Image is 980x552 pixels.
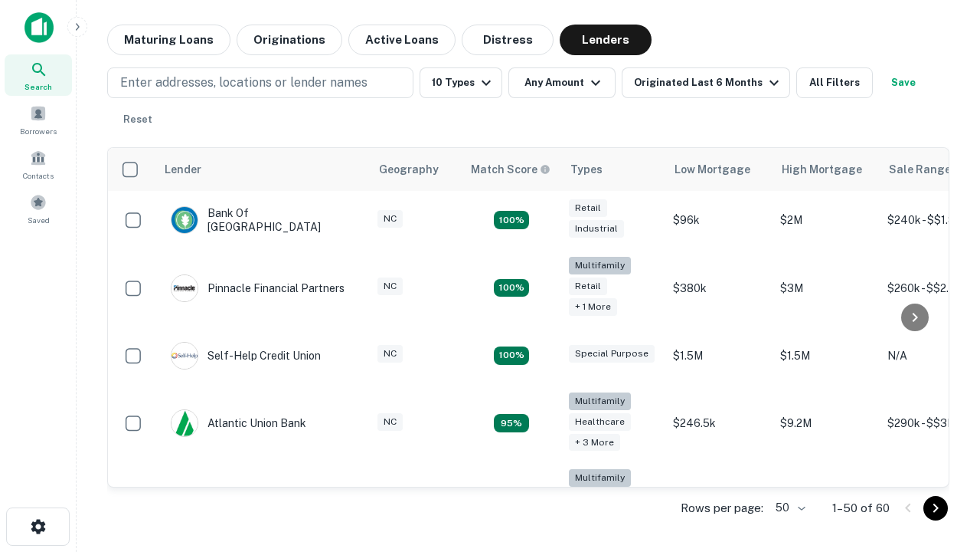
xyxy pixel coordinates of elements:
div: Matching Properties: 9, hasApolloMatch: undefined [494,414,529,432]
div: The Fidelity Bank [171,487,295,514]
div: Multifamily [569,393,631,410]
div: Sale Range [889,160,951,179]
div: Types [570,160,603,179]
span: Contacts [23,169,54,182]
div: Retail [569,199,607,217]
td: $96k [665,191,773,249]
p: Rows per page: [681,499,763,517]
span: Saved [28,214,50,226]
button: Originations [237,25,342,55]
img: capitalize-icon.png [24,12,54,43]
div: Multifamily [569,469,631,487]
div: Healthcare [569,413,631,431]
button: Lenders [560,25,652,55]
button: Originated Last 6 Months [622,67,790,98]
div: Multifamily [569,257,631,274]
th: Capitalize uses an advanced AI algorithm to match your search with the best lender. The match sco... [462,148,561,191]
th: Low Mortgage [665,148,773,191]
span: Borrowers [20,125,57,137]
th: Types [561,148,665,191]
div: Geography [379,160,439,179]
button: Maturing Loans [107,25,230,55]
th: High Mortgage [773,148,880,191]
a: Saved [5,188,72,229]
img: picture [171,207,198,233]
div: 50 [769,497,808,519]
div: Bank Of [GEOGRAPHIC_DATA] [171,206,354,234]
div: Capitalize uses an advanced AI algorithm to match your search with the best lender. The match sco... [471,161,550,178]
p: 1–50 of 60 [832,499,890,517]
button: All Filters [796,67,873,98]
img: picture [171,275,198,301]
a: Contacts [5,143,72,185]
img: picture [171,410,198,436]
div: Low Mortgage [675,160,750,179]
td: $246k [665,462,773,539]
td: $1.5M [773,327,880,385]
div: Retail [569,278,607,295]
div: NC [377,210,403,228]
img: picture [171,343,198,369]
td: $3M [773,249,880,327]
div: Matching Properties: 15, hasApolloMatch: undefined [494,211,529,229]
a: Borrowers [5,99,72,140]
td: $380k [665,249,773,327]
button: Enter addresses, locations or lender names [107,67,413,98]
button: Save your search to get updates of matches that match your search criteria. [879,67,928,98]
td: $9.2M [773,385,880,462]
th: Lender [155,148,370,191]
button: Active Loans [348,25,456,55]
div: Pinnacle Financial Partners [171,274,345,302]
button: Go to next page [923,496,948,521]
div: NC [377,278,403,295]
button: Distress [462,25,554,55]
div: Industrial [569,220,624,238]
th: Geography [370,148,462,191]
a: Search [5,54,72,96]
button: Reset [113,104,162,135]
td: $246.5k [665,385,773,462]
p: Enter addresses, locations or lender names [120,74,367,92]
div: Lender [165,160,201,179]
div: Atlantic Union Bank [171,409,306,437]
div: Special Purpose [569,345,655,363]
h6: Match Score [471,161,547,178]
div: Originated Last 6 Months [634,74,783,92]
div: NC [377,345,403,363]
button: Any Amount [508,67,616,98]
div: + 3 more [569,434,620,452]
td: $1.5M [665,327,773,385]
div: High Mortgage [782,160,862,179]
div: Matching Properties: 11, hasApolloMatch: undefined [494,347,529,365]
td: $3.2M [773,462,880,539]
td: $2M [773,191,880,249]
div: Matching Properties: 17, hasApolloMatch: undefined [494,279,529,297]
span: Search [24,80,52,93]
div: NC [377,413,403,431]
div: Self-help Credit Union [171,342,321,370]
div: + 1 more [569,298,617,316]
button: 10 Types [420,67,502,98]
iframe: Chat Widget [903,380,980,454]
